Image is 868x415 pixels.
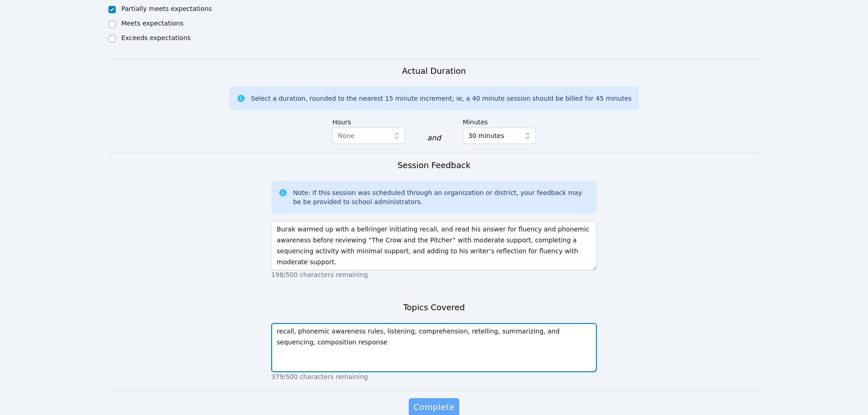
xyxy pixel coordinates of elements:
[271,323,596,372] textarea: recall, phonemic awareness rules, listening, comprehension, retelling, summarizing, and sequencin...
[463,114,536,128] label: Minutes
[463,128,536,144] button: 30 minutes
[402,65,466,77] h3: Actual Duration
[271,221,596,270] textarea: Burak warmed up with a bellringer initiating recall, and read his answer for fluency and phonemic...
[271,372,596,381] p: 379/500 characters remaining
[271,270,596,279] p: 198/500 characters remaining
[251,94,632,103] div: Select a duration, rounded to the nearest 15 minute increment; ie, a 40 minute session should be ...
[468,130,504,141] span: 30 minutes
[403,301,465,314] h3: Topics Covered
[427,133,441,143] div: and
[332,114,405,128] label: Hours
[121,34,190,41] label: Exceeds expectations
[413,401,454,414] span: Complete
[121,5,212,12] label: Partially meets expectations
[338,132,354,139] span: None
[121,20,184,27] label: Meets expectations
[332,128,405,144] button: None
[397,159,470,172] h3: Session Feedback
[293,188,589,206] div: Note: If this session was scheduled through an organization or district, your feedback may be be ...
